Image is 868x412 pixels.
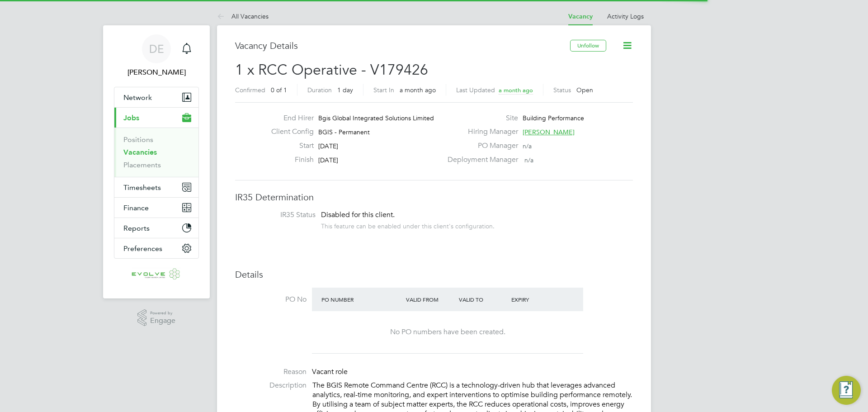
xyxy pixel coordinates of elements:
span: n/a [524,156,533,164]
button: Engage Resource Center [832,376,861,405]
a: Placements [123,161,161,169]
label: Hiring Manager [442,127,518,137]
a: Vacancies [123,148,157,156]
div: This feature can be enabled under this client's configuration. [321,220,495,230]
button: Network [114,87,198,107]
span: Powered by [150,309,175,317]
span: Engage [150,317,175,325]
label: Status [553,86,571,94]
h3: Vacancy Details [235,40,570,52]
label: Start [264,141,314,151]
span: Dreece Edwards [114,67,199,78]
a: Positions [123,135,153,144]
div: PO Number [319,291,404,308]
span: Disabled for this client. [321,210,395,219]
h3: IR35 Determination [235,191,633,203]
label: IR35 Status [244,210,316,220]
label: Client Config [264,127,314,137]
span: 0 of 1 [271,86,287,94]
div: Jobs [114,128,198,177]
a: All Vacancies [217,12,269,20]
span: Jobs [123,114,139,122]
label: PO Manager [442,141,518,151]
button: Timesheets [114,177,198,197]
a: Activity Logs [607,12,644,20]
h3: Details [235,269,633,280]
button: Unfollow [570,40,606,52]
a: Go to home page [114,268,199,282]
label: Reason [235,367,307,377]
div: Expiry [509,291,562,308]
span: DE [149,43,164,55]
label: Deployment Manager [442,155,518,165]
button: Jobs [114,108,198,128]
span: n/a [523,142,532,150]
label: End Hirer [264,114,314,123]
span: Building Performance [523,114,584,122]
button: Reports [114,218,198,238]
nav: Main navigation [103,25,210,298]
span: Timesheets [123,183,161,192]
button: Finance [114,198,198,218]
label: Confirmed [235,86,265,94]
span: [PERSON_NAME] [523,128,575,136]
span: 1 x RCC Operative - V179426 [235,61,428,79]
label: Site [442,114,518,123]
span: Preferences [123,244,162,253]
span: Finance [123,204,149,212]
span: Reports [123,224,150,232]
span: Network [123,93,152,102]
label: Duration [307,86,332,94]
label: Last Updated [456,86,495,94]
button: Preferences [114,238,198,258]
span: Vacant role [312,367,348,376]
span: a month ago [499,86,533,94]
img: evolve-talent-logo-retina.png [132,268,181,282]
a: DE[PERSON_NAME] [114,34,199,78]
span: Open [576,86,593,94]
span: BGIS - Permanent [318,128,370,136]
span: [DATE] [318,156,338,164]
div: Valid From [404,291,457,308]
a: Vacancy [568,13,593,20]
label: Description [235,381,307,390]
a: Powered byEngage [137,309,176,327]
div: Valid To [457,291,509,308]
span: 1 day [337,86,353,94]
span: [DATE] [318,142,338,150]
label: Start In [373,86,394,94]
div: No PO numbers have been created. [321,327,574,337]
label: Finish [264,155,314,165]
span: Bgis Global Integrated Solutions Limited [318,114,434,122]
label: PO No [235,295,307,304]
span: a month ago [400,86,436,94]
